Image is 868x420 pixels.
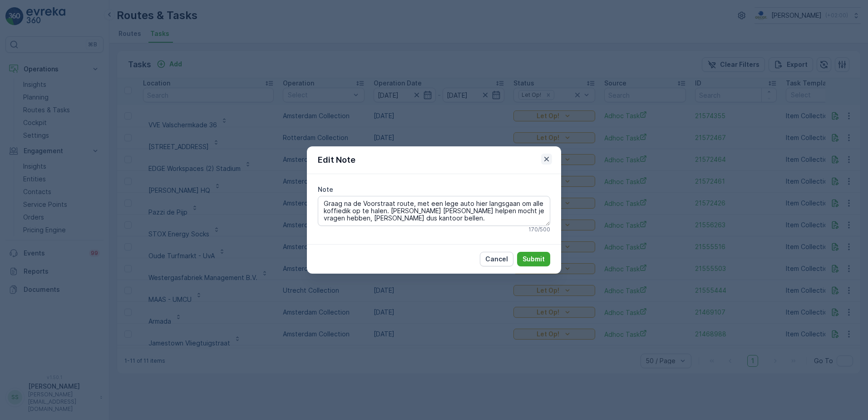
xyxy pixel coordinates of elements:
button: Submit [517,252,550,266]
p: Edit Note [318,154,355,166]
p: Cancel [485,255,508,264]
textarea: Graag na de Voorstraat route, met een lege auto hier langsgaan om alle koffiedik op te halen. [PE... [318,196,550,226]
label: Note [318,185,333,193]
p: Submit [523,255,545,264]
button: Cancel [480,252,513,266]
p: 170 / 500 [528,226,550,233]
